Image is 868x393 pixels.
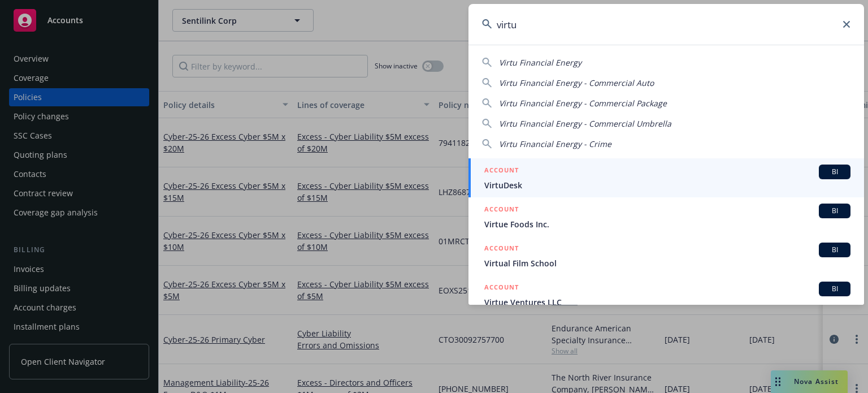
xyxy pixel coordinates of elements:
span: Virtu Financial Energy - Crime [499,139,611,149]
h5: ACCOUNT [484,204,519,217]
span: Virtue Foods Inc. [484,218,850,230]
span: Virtu Financial Energy - Commercial Umbrella [499,118,671,129]
span: BI [823,245,846,255]
span: BI [823,206,846,216]
span: Virtual Film School [484,257,850,269]
h5: ACCOUNT [484,165,519,178]
a: ACCOUNTBIVirtuDesk [468,158,864,197]
span: Virtu Financial Energy - Commercial Package [499,98,667,109]
span: Virtu Financial Energy [499,57,581,68]
span: BI [823,167,846,177]
span: Virtue Ventures LLC [484,296,850,308]
input: Search... [468,4,864,45]
span: Virtu Financial Energy - Commercial Auto [499,77,654,88]
a: ACCOUNTBIVirtual Film School [468,236,864,275]
h5: ACCOUNT [484,243,519,256]
span: BI [823,284,846,294]
h5: ACCOUNT [484,282,519,295]
span: VirtuDesk [484,179,850,191]
a: ACCOUNTBIVirtue Foods Inc. [468,197,864,236]
a: ACCOUNTBIVirtue Ventures LLC [468,275,864,314]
